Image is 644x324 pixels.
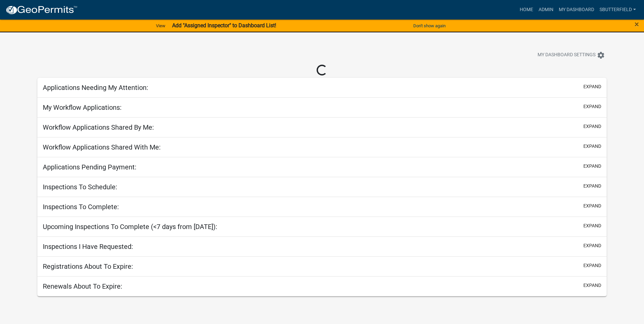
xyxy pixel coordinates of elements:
[411,20,448,31] button: Don't show again
[153,20,168,31] a: View
[43,143,161,151] h5: Workflow Applications Shared With Me:
[43,203,119,211] h5: Inspections To Complete:
[43,262,133,270] h5: Registrations About To Expire:
[43,282,122,290] h5: Renewals About To Expire:
[43,242,133,251] h5: Inspections I Have Requested:
[583,183,601,190] button: expand
[43,103,122,111] h5: My Workflow Applications:
[43,84,148,92] h5: Applications Needing My Attention:
[556,3,597,16] a: My Dashboard
[532,48,610,62] button: My Dashboard Settingssettings
[583,103,601,110] button: expand
[538,51,595,59] span: My Dashboard Settings
[536,3,556,16] a: Admin
[635,20,639,28] button: Close
[597,3,639,16] a: Sbutterfield
[43,123,154,131] h5: Workflow Applications Shared By Me:
[43,163,136,171] h5: Applications Pending Payment:
[583,163,601,170] button: expand
[43,223,217,231] h5: Upcoming Inspections To Complete (<7 days from [DATE]):
[43,183,117,191] h5: Inspections To Schedule:
[597,51,605,59] i: settings
[583,202,601,209] button: expand
[583,282,601,289] button: expand
[583,242,601,249] button: expand
[583,262,601,269] button: expand
[635,20,639,29] span: ×
[172,22,276,29] strong: Add "Assigned Inspector" to Dashboard List!
[583,83,601,90] button: expand
[583,222,601,229] button: expand
[517,3,536,16] a: Home
[583,123,601,130] button: expand
[583,143,601,150] button: expand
